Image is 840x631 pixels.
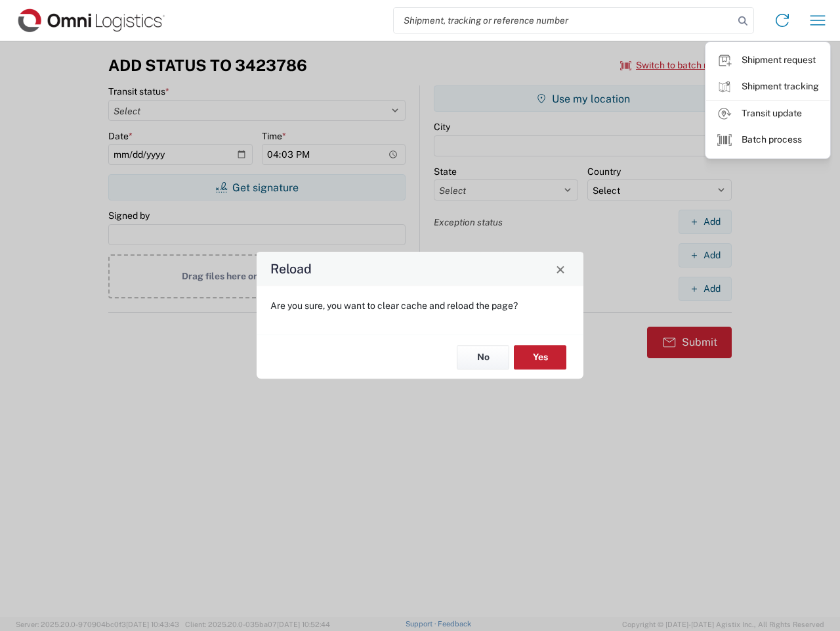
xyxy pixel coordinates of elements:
button: Yes [514,345,566,369]
button: No [457,345,509,369]
a: Transit update [706,101,829,127]
p: Are you sure, you want to clear cache and reload the page? [270,300,570,312]
h4: Reload [270,260,312,279]
a: Batch process [706,127,829,153]
button: Close [551,260,570,278]
a: Shipment request [706,47,829,74]
a: Shipment tracking [706,74,829,100]
input: Shipment, tracking or reference number [394,8,734,33]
